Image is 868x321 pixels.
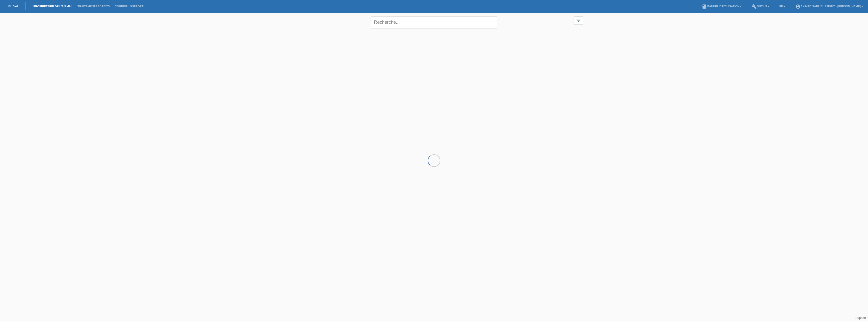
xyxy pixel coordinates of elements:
[8,4,18,8] a: MF Vet
[702,4,707,9] i: book
[795,4,800,9] i: account_circle
[576,17,581,23] i: filter_list
[31,5,75,8] a: Propriétaire de l’animal
[793,5,865,8] a: account_circleANIMED Sàrl Bussigny - [PERSON_NAME] ▾
[75,5,112,8] a: Traitements / débits
[699,5,744,8] a: bookManuel d’utilisation ▾
[855,316,866,320] a: Support
[371,16,497,28] input: Recherche...
[777,5,788,8] a: FR ▾
[752,4,757,9] i: build
[112,5,146,8] a: Courriel Support
[749,5,772,8] a: buildOutils ▾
